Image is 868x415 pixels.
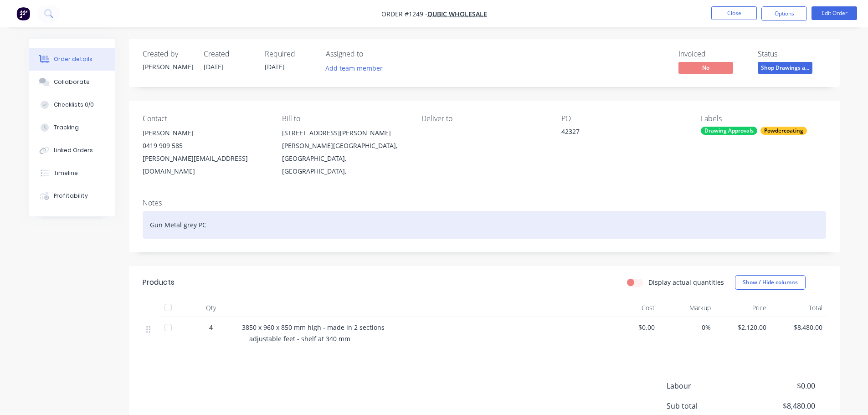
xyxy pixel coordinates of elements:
[603,299,659,317] div: Cost
[204,62,224,71] span: [DATE]
[54,146,93,154] div: Linked Orders
[648,277,724,287] label: Display actual quantities
[282,114,407,123] div: Bill to
[714,299,770,317] div: Price
[54,169,78,177] div: Timeline
[701,114,826,123] div: Labels
[760,127,807,135] div: Powdercoating
[29,139,115,162] button: Linked Orders
[29,48,115,71] button: Order details
[282,139,407,178] div: [PERSON_NAME][GEOGRAPHIC_DATA], [GEOGRAPHIC_DATA], [GEOGRAPHIC_DATA],
[143,114,267,123] div: Contact
[561,114,686,123] div: PO
[265,50,315,58] div: Required
[29,93,115,116] button: Checklists 0/0
[711,6,757,20] button: Close
[718,323,767,332] span: $2,120.00
[143,199,826,207] div: Notes
[747,400,815,411] span: $8,480.00
[204,50,254,58] div: Created
[143,127,267,139] div: [PERSON_NAME]
[54,55,92,63] div: Order details
[758,50,826,58] div: Status
[701,127,757,135] div: Drawing Approvals
[29,116,115,139] button: Tracking
[143,50,193,58] div: Created by
[209,323,213,332] span: 4
[282,127,407,178] div: [STREET_ADDRESS][PERSON_NAME][PERSON_NAME][GEOGRAPHIC_DATA], [GEOGRAPHIC_DATA], [GEOGRAPHIC_DATA],
[812,6,857,20] button: Edit Order
[774,323,822,332] span: $8,480.00
[54,123,79,132] div: Tracking
[143,152,267,178] div: [PERSON_NAME][EMAIL_ADDRESS][DOMAIN_NAME]
[282,127,407,139] div: [STREET_ADDRESS][PERSON_NAME]
[561,127,675,139] div: 42327
[606,323,655,332] span: $0.00
[54,101,94,109] div: Checklists 0/0
[678,50,747,58] div: Invoiced
[326,50,417,58] div: Assigned to
[758,62,812,73] span: Shop Drawings a...
[747,380,815,391] span: $0.00
[667,380,748,391] span: Labour
[54,192,88,200] div: Profitability
[326,62,388,74] button: Add team member
[29,162,115,184] button: Timeline
[143,277,175,288] div: Products
[54,78,90,86] div: Collaborate
[249,334,350,343] span: adjustable feet - shelf at 340 mm
[421,114,546,123] div: Deliver to
[735,275,806,290] button: Show / Hide columns
[184,299,238,317] div: Qty
[758,62,812,76] button: Shop Drawings a...
[662,323,711,332] span: 0%
[16,7,30,20] img: Factory
[320,62,387,74] button: Add team member
[381,10,427,18] span: Order #1249 -
[143,139,267,152] div: 0419 909 585
[242,323,385,332] span: 3850 x 960 x 850 mm high - made in 2 sections
[265,62,285,71] span: [DATE]
[678,62,733,73] span: No
[761,6,807,21] button: Options
[658,299,714,317] div: Markup
[29,184,115,207] button: Profitability
[667,400,748,411] span: Sub total
[427,10,487,18] a: Qubic Wholesale
[770,299,826,317] div: Total
[143,211,826,239] div: Gun Metal grey PC
[143,62,193,72] div: [PERSON_NAME]
[143,127,267,178] div: [PERSON_NAME]0419 909 585[PERSON_NAME][EMAIL_ADDRESS][DOMAIN_NAME]
[29,71,115,93] button: Collaborate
